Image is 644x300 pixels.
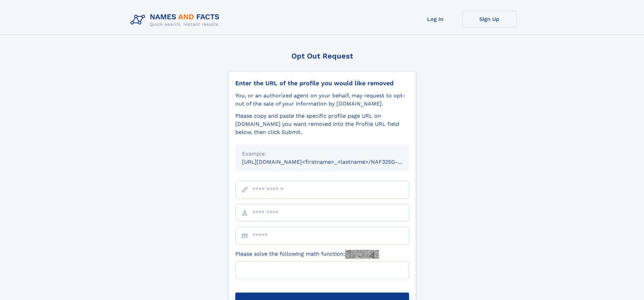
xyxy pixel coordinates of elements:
[228,52,416,60] div: Opt Out Request
[235,79,409,87] div: Enter the URL of the profile you would like removed
[242,150,402,158] div: Example:
[408,11,462,27] a: Log In
[128,11,225,29] img: Logo Names and Facts
[235,92,409,108] div: You, or an authorized agent on your behalf, may request to opt-out of the sale of your informatio...
[462,11,517,27] a: Sign Up
[235,250,379,259] label: Please solve the following math function:
[235,112,409,136] div: Please copy and paste the specific profile page URL on [DOMAIN_NAME] you want removed into the Pr...
[242,159,422,165] small: [URL][DOMAIN_NAME]<firstname>_<lastname>/NAF325G-xxxxxxxx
